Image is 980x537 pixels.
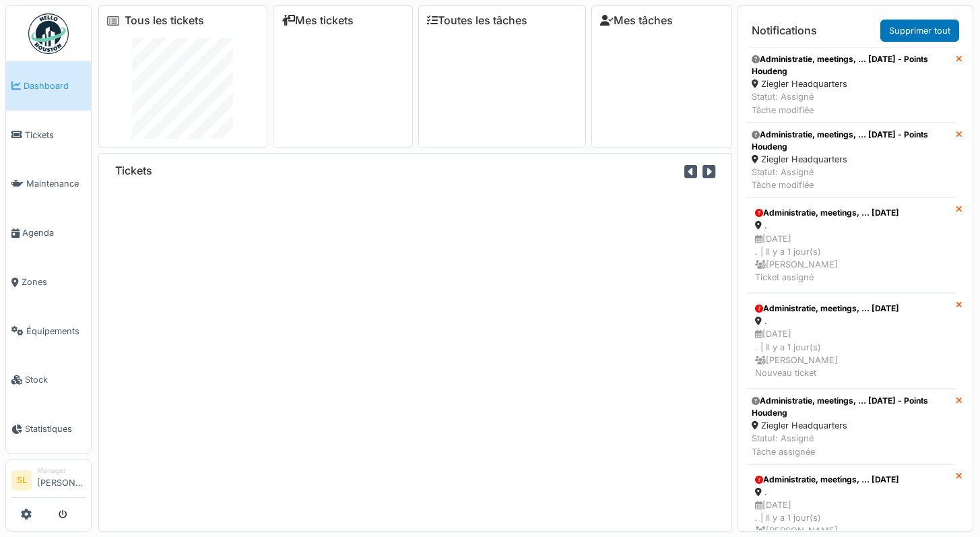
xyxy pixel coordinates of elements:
[37,466,86,495] li: [PERSON_NAME]
[6,61,91,110] a: Dashboard
[6,257,91,307] a: Zones
[752,432,950,457] div: Statut: Assigné Tâche assignée
[25,129,86,141] span: Tickets
[755,219,947,232] div: .
[25,422,86,435] span: Statistiques
[11,470,32,491] li: SL
[752,419,950,432] div: Ziegler Headquarters
[25,373,86,386] span: Stock
[282,14,354,27] a: Mes tickets
[6,160,91,209] a: Maintenance
[28,13,69,54] img: Badge_color-CXgf-gQk.svg
[22,226,86,239] span: Agenda
[752,53,950,77] div: Administratie, meetings, ... [DATE] - Points Houdeng
[746,123,956,198] a: Administratie, meetings, ... [DATE] - Points Houdeng Ziegler Headquarters Statut: AssignéTâche mo...
[746,197,956,293] a: Administratie, meetings, ... [DATE] . [DATE]. | Il y a 1 jour(s) [PERSON_NAME]Ticket assigné
[755,474,947,486] div: Administratie, meetings, ... [DATE]
[125,14,204,27] a: Tous les tickets
[755,232,947,284] div: [DATE] . | Il y a 1 jour(s) [PERSON_NAME] Ticket assigné
[880,20,959,42] a: Supprimer tout
[26,177,86,190] span: Maintenance
[6,208,91,257] a: Agenda
[755,207,947,219] div: Administratie, meetings, ... [DATE]
[746,389,956,464] a: Administratie, meetings, ... [DATE] - Points Houdeng Ziegler Headquarters Statut: AssignéTâche as...
[26,325,86,338] span: Équipements
[6,307,91,356] a: Équipements
[755,303,947,315] div: Administratie, meetings, ... [DATE]
[427,14,527,27] a: Toutes les tâches
[37,466,86,476] div: Manager
[752,395,950,419] div: Administratie, meetings, ... [DATE] - Points Houdeng
[752,24,817,37] h6: Notifications
[6,110,91,160] a: Tickets
[6,356,91,405] a: Stock
[746,293,956,389] a: Administratie, meetings, ... [DATE] . [DATE]. | Il y a 1 jour(s) [PERSON_NAME]Nouveau ticket
[11,466,86,498] a: SL Manager[PERSON_NAME]
[746,47,956,123] a: Administratie, meetings, ... [DATE] - Points Houdeng Ziegler Headquarters Statut: AssignéTâche mo...
[22,276,86,288] span: Zones
[752,166,950,191] div: Statut: Assigné Tâche modifiée
[752,77,950,90] div: Ziegler Headquarters
[755,486,947,499] div: .
[752,153,950,166] div: Ziegler Headquarters
[24,80,86,92] span: Dashboard
[6,404,91,453] a: Statistiques
[755,315,947,327] div: .
[115,164,152,177] h6: Tickets
[752,129,950,153] div: Administratie, meetings, ... [DATE] - Points Houdeng
[600,14,673,27] a: Mes tâches
[755,327,947,379] div: [DATE] . | Il y a 1 jour(s) [PERSON_NAME] Nouveau ticket
[752,90,950,116] div: Statut: Assigné Tâche modifiée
